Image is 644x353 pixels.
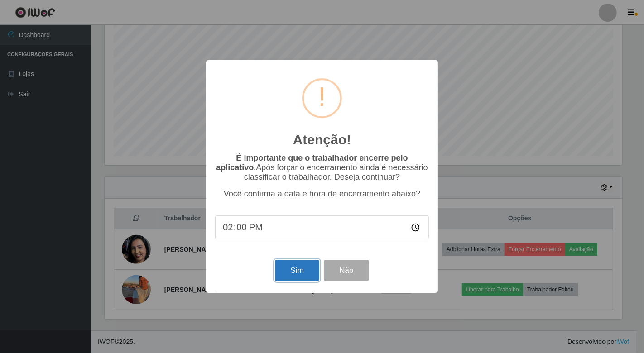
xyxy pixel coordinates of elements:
p: Após forçar o encerramento ainda é necessário classificar o trabalhador. Deseja continuar? [215,153,429,182]
button: Não [324,260,369,281]
h2: Atenção! [293,132,351,148]
button: Sim [275,260,319,281]
p: Você confirma a data e hora de encerramento abaixo? [215,189,429,199]
b: É importante que o trabalhador encerre pelo aplicativo. [216,153,408,172]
